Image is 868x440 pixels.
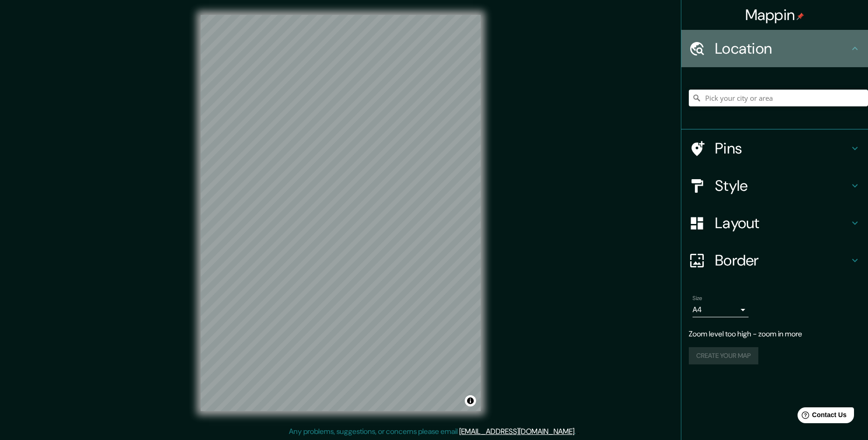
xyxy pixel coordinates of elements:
[715,176,849,195] h4: Style
[715,214,849,232] h4: Layout
[577,426,579,437] div: .
[689,328,861,340] p: Zoom level too high - zoom in more
[693,294,702,302] label: Size
[715,139,849,158] h4: Pins
[465,395,476,406] button: Toggle attribution
[689,90,868,106] input: Pick your city or area
[289,426,576,437] p: Any problems, suggestions, or concerns please email .
[201,15,481,411] canvas: Map
[693,302,749,317] div: A4
[459,426,574,436] a: [EMAIL_ADDRESS][DOMAIN_NAME]
[681,167,868,204] div: Style
[681,30,868,67] div: Location
[715,39,849,58] h4: Location
[681,242,868,279] div: Border
[797,13,804,20] img: pin-icon.png
[576,426,577,437] div: .
[745,6,805,24] h4: Mappin
[715,251,849,270] h4: Border
[681,130,868,167] div: Pins
[785,404,858,430] iframe: Help widget launcher
[681,204,868,242] div: Layout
